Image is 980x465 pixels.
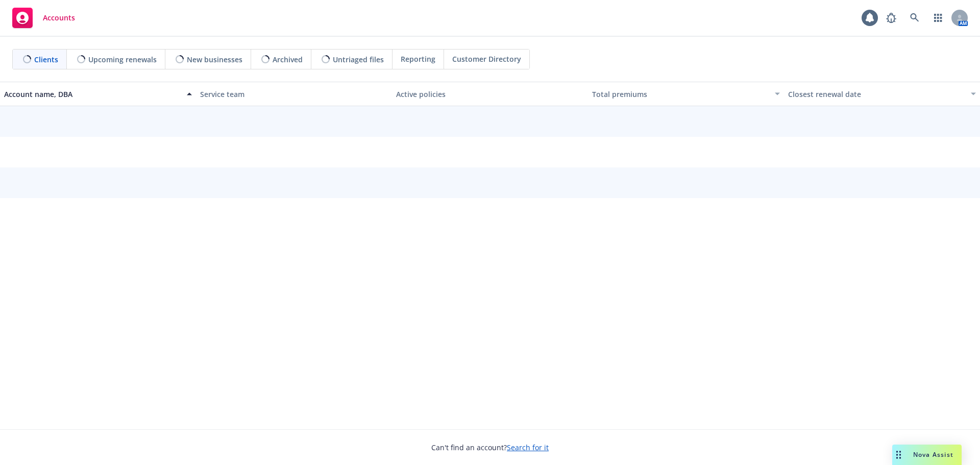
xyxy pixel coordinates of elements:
span: Accounts [43,14,75,22]
button: Closest renewal date [784,82,980,106]
span: Upcoming renewals [88,54,157,65]
div: Account name, DBA [4,89,181,100]
span: Archived [273,54,303,65]
a: Search [904,8,925,28]
span: New businesses [187,54,242,65]
button: Nova Assist [892,445,962,465]
div: Active policies [396,89,584,100]
span: Can't find an account? [431,442,549,453]
span: Clients [34,54,58,65]
span: Untriaged files [333,54,384,65]
a: Report a Bug [881,8,901,28]
span: Reporting [401,54,435,64]
div: Service team [200,89,388,100]
div: Total premiums [592,89,769,100]
a: Switch app [928,8,948,28]
button: Active policies [392,82,588,106]
div: Closest renewal date [788,89,965,100]
button: Service team [196,82,392,106]
a: Search for it [507,443,549,452]
button: Total premiums [588,82,784,106]
div: Drag to move [892,445,905,465]
span: Nova Assist [913,450,953,459]
span: Customer Directory [452,54,521,64]
a: Accounts [8,4,79,32]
